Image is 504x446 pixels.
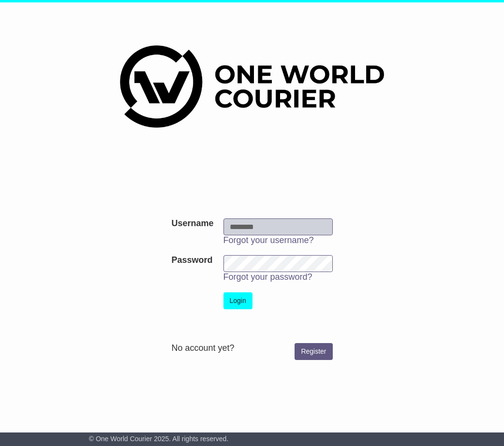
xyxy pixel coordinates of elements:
img: One World [120,45,384,128]
label: Username [171,218,213,229]
label: Password [171,255,212,266]
a: Forgot your username? [223,235,314,245]
a: Forgot your password? [223,272,312,282]
div: No account yet? [171,343,332,354]
a: Register [295,343,332,360]
span: © One World Courier 2025. All rights reserved. [89,435,229,443]
button: Login [223,292,252,309]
